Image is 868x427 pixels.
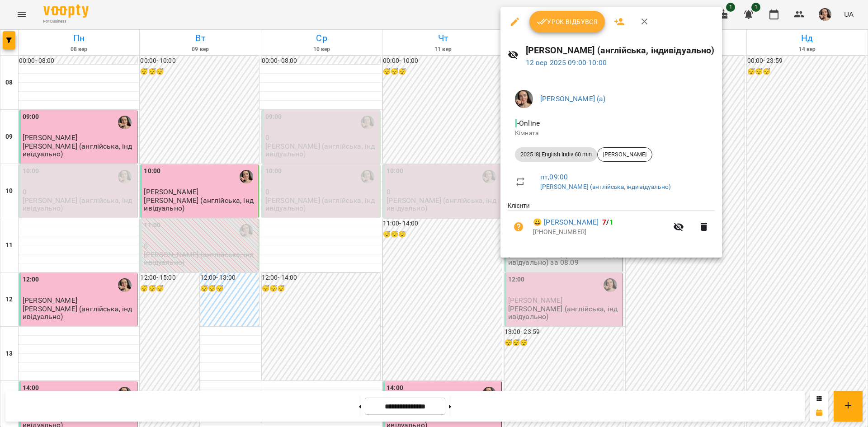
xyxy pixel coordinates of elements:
p: Кімната [515,129,708,138]
span: 1 [609,218,613,226]
a: пт , 09:00 [540,173,568,181]
button: Урок відбувся [529,11,605,33]
a: 😀 [PERSON_NAME] [533,217,599,228]
a: [PERSON_NAME] (а) [540,94,606,103]
span: - Online [515,119,542,127]
span: 7 [602,218,606,226]
a: 12 вер 2025 09:00-10:00 [526,58,607,67]
h6: [PERSON_NAME] (англійська, індивідуально) [526,43,715,57]
p: [PHONE_NUMBER] [533,228,668,237]
div: [PERSON_NAME] [597,147,652,162]
img: aaa0aa5797c5ce11638e7aad685b53dd.jpeg [515,90,533,108]
ul: Клієнти [508,201,715,246]
span: [PERSON_NAME] [598,150,652,159]
button: Візит ще не сплачено. Додати оплату? [508,216,529,238]
b: / [602,218,613,226]
a: [PERSON_NAME] (англійська, індивідуально) [540,183,671,190]
span: 2025 [8] English Indiv 60 min [515,150,597,159]
span: Урок відбувся [537,16,598,27]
